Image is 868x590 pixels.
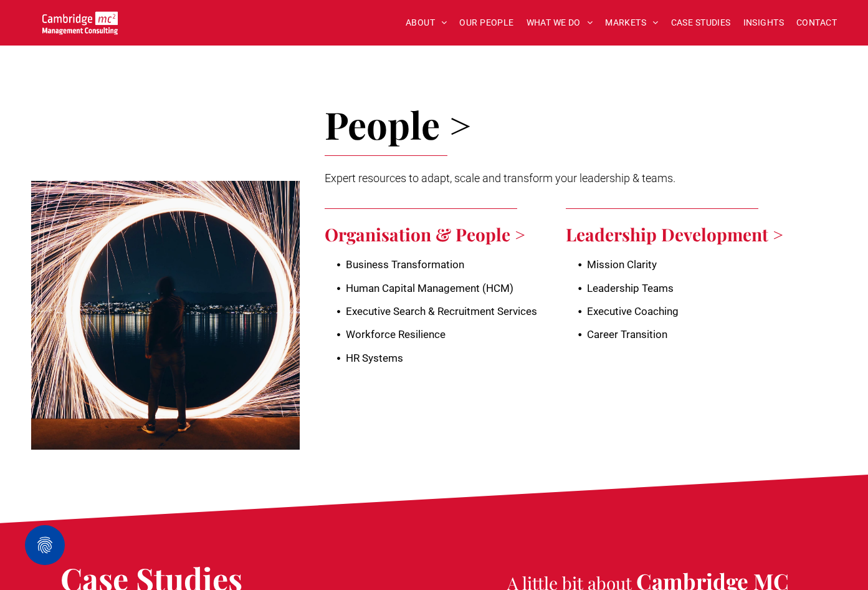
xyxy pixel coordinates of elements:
[346,305,537,317] span: Executive Search & Recruitment Services
[587,305,679,317] span: Executive Coaching
[661,223,783,246] a: Development >
[31,156,300,475] a: What We Do | Cambridge Management Consulting
[453,13,520,32] a: OUR PEOPLE
[665,13,737,32] a: CASE STUDIES
[436,223,525,246] a: & People >
[346,258,464,271] span: Business Transformation
[346,352,403,364] span: HR Systems
[599,13,664,32] a: MARKETS
[587,282,674,294] span: Leadership Teams
[346,282,513,294] span: Human Capital Management (HCM)
[346,328,446,341] span: Workforce Resilience
[42,13,117,26] a: Your Business Transformed | Cambridge Management Consulting
[520,13,599,32] a: WHAT WE DO
[399,13,454,32] a: ABOUT
[325,172,675,185] span: Expert resources to adapt, scale and transform your leadership & teams.
[587,328,667,341] span: Career Transition
[42,11,117,34] img: Go to Homepage
[325,223,431,246] a: Organisation
[325,99,471,149] span: People >
[566,223,657,246] a: Leadership
[587,258,657,271] span: Mission Clarity
[737,13,790,32] a: INSIGHTS
[790,13,843,32] a: CONTACT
